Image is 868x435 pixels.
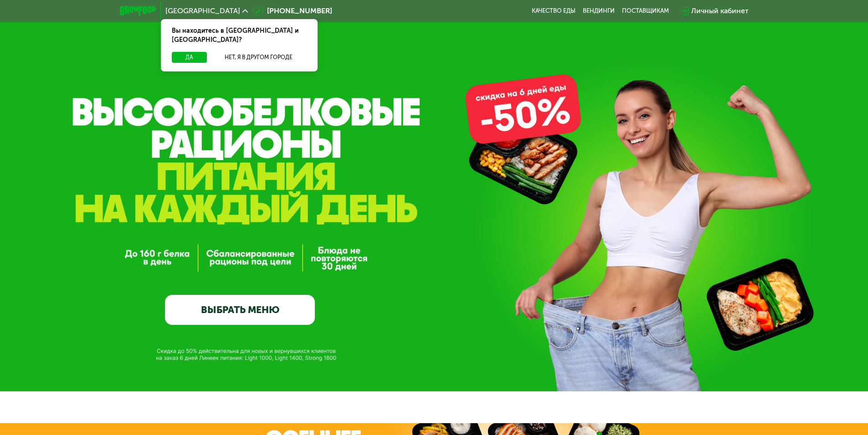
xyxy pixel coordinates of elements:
[532,7,575,15] a: Качество еды
[165,7,240,15] span: [GEOGRAPHIC_DATA]
[165,295,315,325] a: ВЫБРАТЬ МЕНЮ
[252,5,332,16] a: [PHONE_NUMBER]
[161,19,318,52] div: Вы находитесь в [GEOGRAPHIC_DATA] и [GEOGRAPHIC_DATA]?
[211,52,307,63] button: Нет, я в другом городе
[172,52,207,63] button: Да
[583,7,615,15] a: Вендинги
[691,5,749,16] div: Личный кабинет
[622,7,669,15] div: поставщикам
